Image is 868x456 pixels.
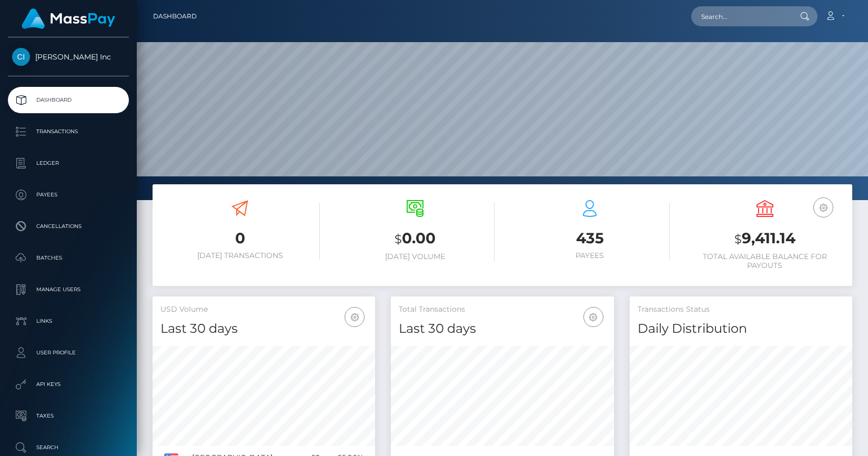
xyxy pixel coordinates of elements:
h4: Daily Distribution [638,320,844,338]
p: Taxes [12,408,125,424]
a: User Profile [8,340,129,366]
p: Links [12,313,125,329]
h3: 9,411.14 [685,228,845,250]
h5: Total Transactions [399,304,605,315]
h3: 0 [160,228,320,249]
h6: [DATE] Transactions [160,251,320,260]
h4: Last 30 days [160,320,367,338]
small: $ [395,232,402,246]
input: Search... [691,6,790,26]
span: [PERSON_NAME] Inc [8,52,129,62]
img: MassPay Logo [22,8,115,29]
img: Cindy Gallop Inc [12,48,30,66]
h6: [DATE] Volume [336,252,495,261]
a: Batches [8,245,129,271]
small: $ [734,232,742,246]
a: API Keys [8,371,129,398]
p: Cancellations [12,219,125,234]
p: Payees [12,187,125,203]
h6: Payees [510,251,670,260]
p: Manage Users [12,282,125,298]
p: User Profile [12,345,125,361]
p: Dashboard [12,92,125,108]
a: Links [8,308,129,334]
h5: Transactions Status [638,304,844,315]
a: Payees [8,182,129,208]
h3: 0.00 [336,228,495,250]
h6: Total Available Balance for Payouts [685,252,845,270]
a: Transactions [8,118,129,145]
a: Ledger [8,150,129,176]
p: Search [12,440,125,455]
a: Dashboard [153,5,197,27]
p: API Keys [12,376,125,392]
a: Manage Users [8,276,129,303]
h4: Last 30 days [399,320,605,338]
a: Taxes [8,403,129,429]
a: Dashboard [8,87,129,113]
a: Cancellations [8,213,129,240]
h5: USD Volume [160,304,367,315]
h3: 435 [510,228,670,249]
p: Batches [12,250,125,266]
p: Ledger [12,155,125,171]
p: Transactions [12,124,125,140]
